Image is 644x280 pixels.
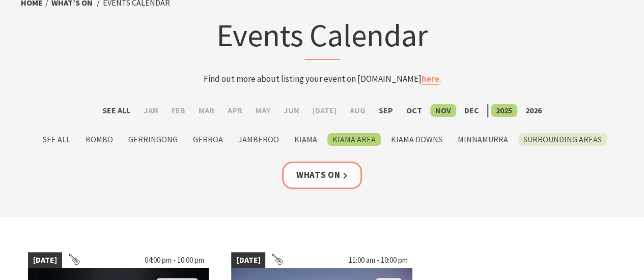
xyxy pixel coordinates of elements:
label: Minnamurra [453,133,513,146]
span: 04:00 pm - 10:00 pm [139,252,209,268]
p: Find out more about listing your event on [DOMAIN_NAME] . [123,72,522,86]
label: Oct [401,104,427,117]
a: Whats On [282,162,362,189]
label: Mar [193,104,219,117]
label: [DATE] [307,104,342,117]
label: See All [38,133,75,146]
label: Dec [459,104,484,117]
label: Jamberoo [233,133,284,146]
h1: Events Calendar [123,15,522,60]
label: Feb [166,104,190,117]
label: Kiama Area [327,133,381,146]
label: Kiama [289,133,322,146]
label: May [250,104,275,117]
label: Jan [138,104,163,117]
span: [DATE] [28,252,62,268]
a: here [422,73,439,85]
span: 11:00 am - 10:00 pm [343,252,412,268]
label: Kiama Downs [386,133,447,146]
label: 2026 [520,104,547,117]
label: Surrounding Areas [518,133,607,146]
label: 2025 [491,104,517,117]
label: Nov [430,104,456,117]
label: Apr [222,104,247,117]
label: Gerringong [123,133,183,146]
label: Bombo [80,133,118,146]
span: [DATE] [231,252,265,268]
label: Jun [278,104,304,117]
label: Sep [374,104,398,117]
label: Gerroa [188,133,228,146]
label: Aug [345,104,371,117]
label: See All [97,104,135,117]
